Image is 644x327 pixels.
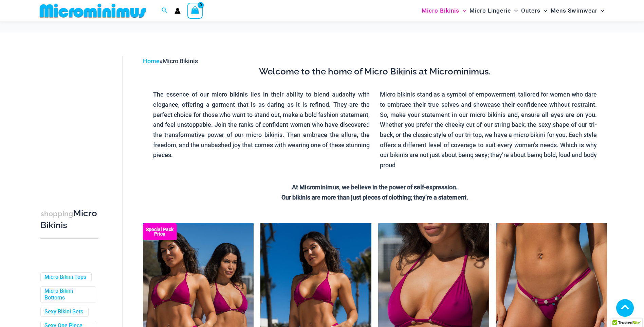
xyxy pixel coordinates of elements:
[380,89,597,170] p: Micro bikinis stand as a symbol of empowerment, tailored for women who dare to embrace their true...
[153,89,370,160] p: The essence of our micro bikinis lies in their ability to blend audacity with elegance, offering ...
[40,208,98,231] h3: Micro Bikinis
[468,2,519,19] a: Micro LingerieMenu ToggleMenu Toggle
[143,227,177,236] b: Special Pack Price
[292,184,458,191] strong: At Microminimus, we believe in the power of self-expression.
[174,8,181,14] a: Account icon link
[551,2,597,19] span: Mens Swimwear
[459,2,466,19] span: Menu Toggle
[597,2,604,19] span: Menu Toggle
[470,2,511,19] span: Micro Lingerie
[40,209,73,218] span: shopping
[519,2,549,19] a: OutersMenu ToggleMenu Toggle
[281,194,468,201] strong: Our bikinis are more than just pieces of clothing; they’re a statement.
[163,57,198,65] span: Micro Bikinis
[521,2,540,19] span: Outers
[37,3,149,18] img: MM SHOP LOGO FLAT
[422,2,459,19] span: Micro Bikinis
[162,6,168,15] a: Search icon link
[40,51,102,187] iframe: TrustedSite Certified
[187,3,203,18] a: View Shopping Cart, empty
[549,2,606,19] a: Mens SwimwearMenu ToggleMenu Toggle
[148,66,602,78] h3: Welcome to the home of Micro Bikinis at Microminimus.
[143,57,160,65] a: Home
[143,57,198,65] span: »
[44,288,91,302] a: Micro Bikini Bottoms
[511,2,518,19] span: Menu Toggle
[419,1,607,20] nav: Site Navigation
[540,2,547,19] span: Menu Toggle
[420,2,468,19] a: Micro BikinisMenu ToggleMenu Toggle
[44,308,83,315] a: Sexy Bikini Sets
[44,274,86,281] a: Micro Bikini Tops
